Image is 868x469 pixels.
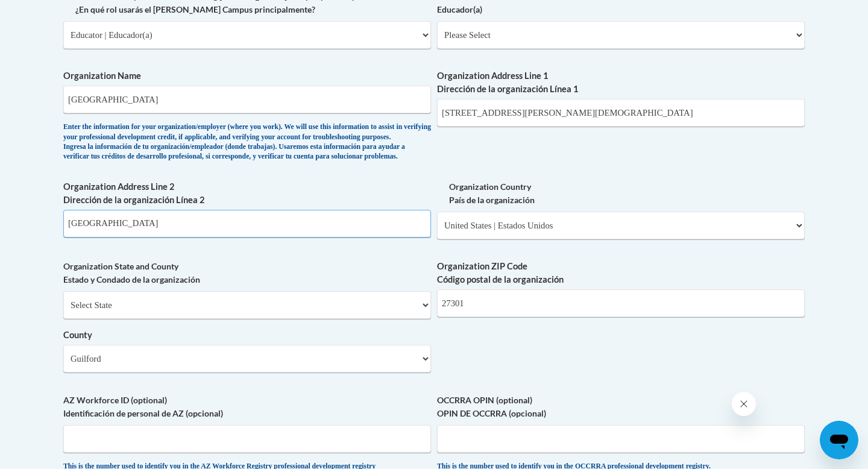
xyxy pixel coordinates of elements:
[820,421,858,459] iframe: Button to launch messaging window
[63,122,431,162] div: Enter the information for your organization/employer (where you work). We will use this informati...
[437,289,805,317] input: Metadata input
[437,260,805,286] label: Organization ZIP Code Código postal de la organización
[63,180,431,207] label: Organization Address Line 2 Dirección de la organización Línea 2
[63,86,431,113] input: Metadata input
[437,394,805,420] label: OCCRRA OPIN (optional) OPIN DE OCCRRA (opcional)
[437,99,805,127] input: Metadata input
[732,392,756,416] iframe: Close message
[63,210,431,238] input: Metadata input
[63,394,431,420] label: AZ Workforce ID (optional) Identificación de personal de AZ (opcional)
[63,69,431,83] label: Organization Name
[63,260,431,286] label: Organization State and County Estado y Condado de la organización
[437,180,805,207] label: Organization Country País de la organización
[63,329,431,342] label: County
[437,69,805,96] label: Organization Address Line 1 Dirección de la organización Línea 1
[7,8,98,18] span: Hi. How can we help?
